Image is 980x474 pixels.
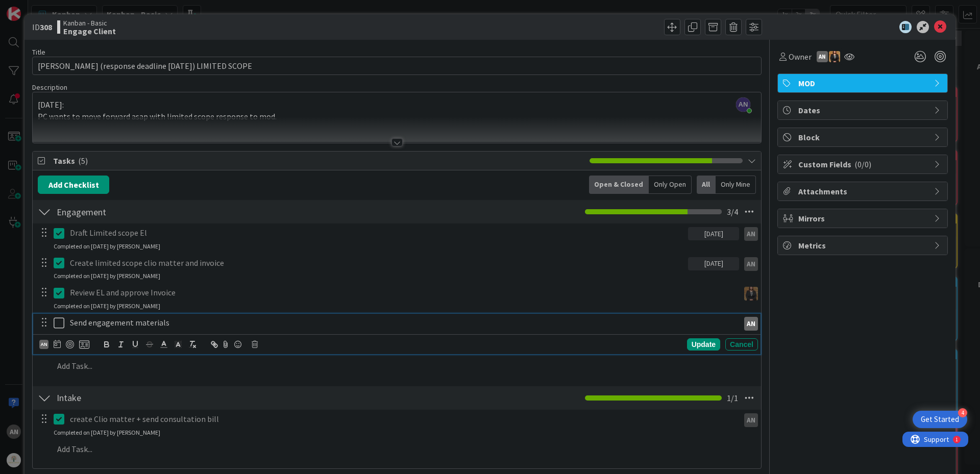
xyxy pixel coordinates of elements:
span: Support [21,2,46,14]
span: MOD [798,77,929,89]
span: ( 0/0 ) [854,159,871,169]
p: [DATE]: [38,99,756,111]
div: [DATE] [688,227,739,240]
div: Open Get Started checklist, remaining modules: 4 [913,411,967,428]
span: ( 5 ) [78,156,88,166]
span: ID [32,21,52,33]
label: Title [32,47,45,57]
span: AN [736,97,750,112]
img: KS [744,287,758,301]
p: Draft Limited scope El [70,227,684,239]
p: PC wants to move forward asap with limited scope response to mod. [38,111,756,122]
div: Completed on [DATE] by [PERSON_NAME] [54,302,160,311]
div: 1 [53,4,56,12]
span: Mirrors [798,212,929,224]
span: Owner [789,51,812,63]
div: All [697,176,716,194]
div: Open & Closed [589,176,649,194]
div: AN [744,227,758,241]
button: Add Checklist [38,176,109,194]
div: AN [744,317,758,331]
span: 3 / 4 [727,206,738,218]
span: Tasks [53,155,584,167]
div: Only Mine [716,176,756,194]
span: Custom Fields [798,158,929,170]
span: Kanban - Basic [63,19,116,27]
span: 1 / 1 [727,392,738,404]
div: Only Open [649,176,692,194]
span: Attachments [798,185,929,197]
div: Update [687,338,720,351]
p: Send engagement materials [70,317,735,329]
div: 4 [958,408,967,417]
div: Get Started [921,414,959,425]
div: Completed on [DATE] by [PERSON_NAME] [54,271,160,281]
div: Completed on [DATE] by [PERSON_NAME] [54,242,160,251]
div: AN [744,413,758,427]
input: Add Checklist... [53,389,283,407]
span: Description [32,83,67,92]
div: Completed on [DATE] by [PERSON_NAME] [54,428,160,437]
p: Create limited scope clio matter and invoice [70,257,684,269]
b: 308 [40,22,52,32]
span: Dates [798,104,929,116]
div: [DATE] [688,257,739,270]
p: create Clio matter + send consultation bill [70,413,735,425]
b: Engage Client [63,27,116,35]
div: AN [39,340,48,349]
div: AN [744,257,758,271]
span: Metrics [798,239,929,252]
p: Review EL and approve Invoice [70,287,735,298]
div: Cancel [725,338,758,351]
input: Add Checklist... [53,203,283,221]
input: type card name here... [32,57,762,75]
div: AN [817,51,828,62]
img: KS [829,51,840,62]
span: Block [798,131,929,143]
